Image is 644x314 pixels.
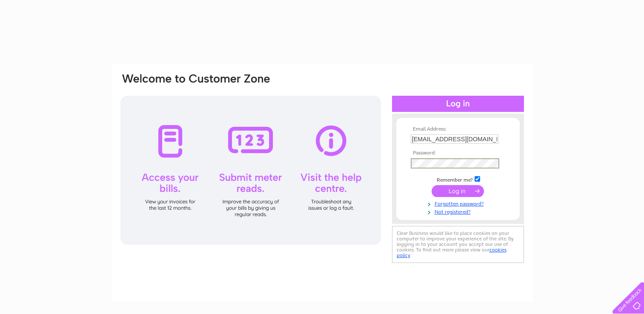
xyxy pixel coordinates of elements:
td: Remember me? [409,175,507,183]
a: Forgotten password? [411,199,507,207]
a: Not registered? [411,207,507,215]
th: Password: [409,150,507,156]
input: Submit [432,185,484,197]
th: Email Address: [409,126,507,132]
div: Clear Business would like to place cookies on your computer to improve your experience of the sit... [392,226,524,263]
a: cookies policy [397,247,507,258]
